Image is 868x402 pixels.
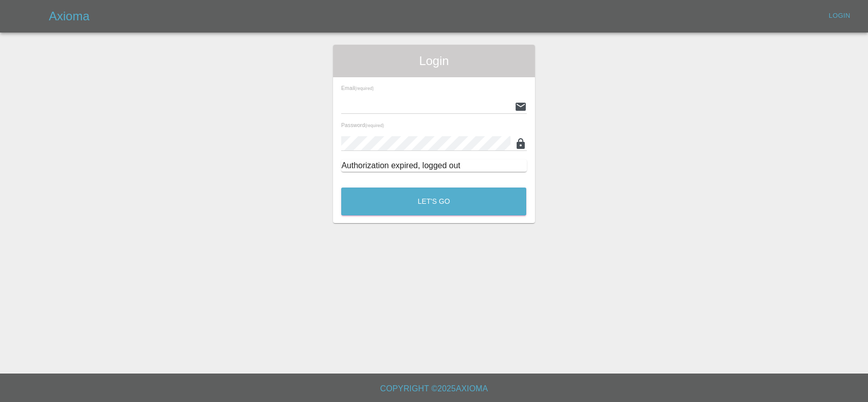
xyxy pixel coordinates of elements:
h5: Axioma [49,8,89,24]
small: (required) [365,123,384,128]
span: Email [341,85,374,91]
span: Password [341,122,384,128]
div: Authorization expired, logged out [341,160,526,172]
h6: Copyright © 2025 Axioma [8,382,860,396]
span: Login [341,53,526,69]
a: Login [823,8,856,24]
button: Let's Go [341,188,526,215]
small: (required) [355,86,374,91]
